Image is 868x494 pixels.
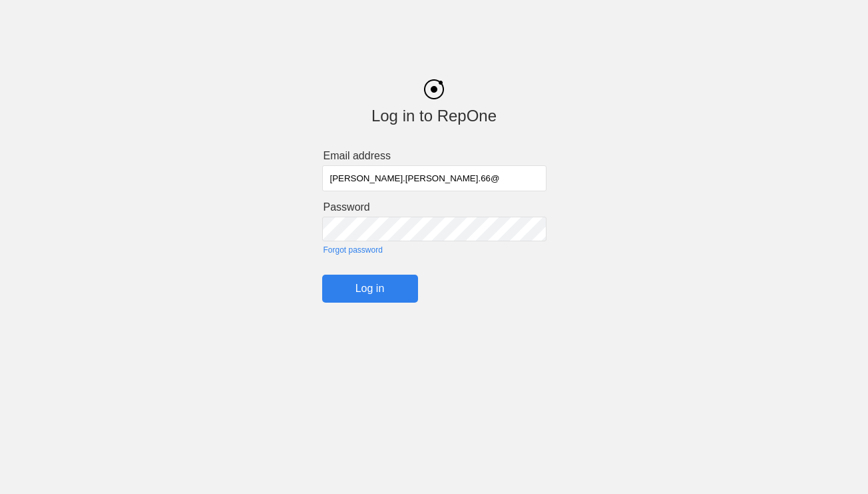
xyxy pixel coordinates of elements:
[801,430,868,494] iframe: Chat Widget
[322,107,546,125] div: Log in to RepOne
[324,150,546,162] label: Email address
[324,201,546,213] label: Password
[322,275,418,303] input: Log in
[424,79,444,99] img: black_logo.png
[324,245,546,255] a: Forgot password
[322,165,546,191] input: name@domain.com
